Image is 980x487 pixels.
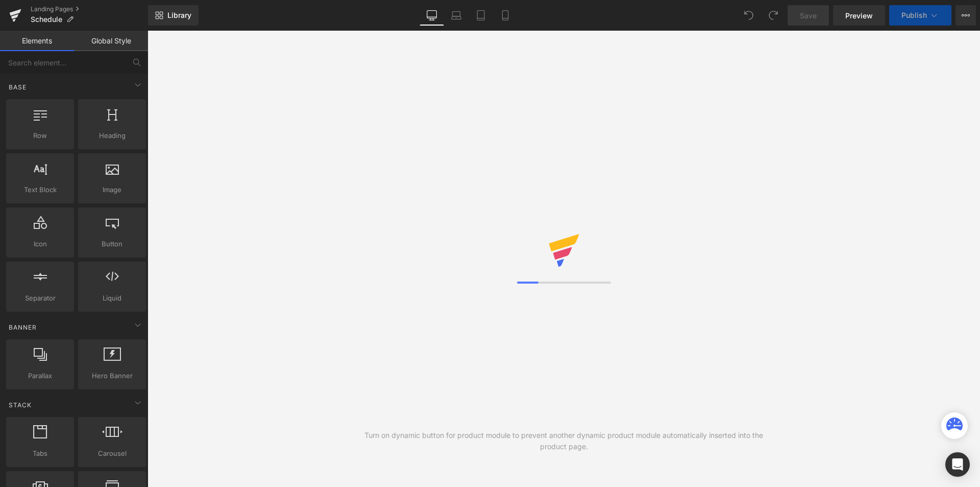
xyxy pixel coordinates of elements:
span: Publish [901,11,927,19]
span: Parallax [9,370,71,381]
span: Heading [81,130,143,141]
span: Text Block [9,184,71,195]
span: Stack [8,400,33,410]
a: New Library [148,5,199,26]
a: Tablet [469,5,493,26]
button: Redo [763,5,783,26]
a: Desktop [420,5,444,26]
a: Preview [833,5,885,26]
span: Preview [845,10,873,21]
span: Banner [8,322,38,332]
button: Publish [889,5,951,26]
button: More [955,5,976,26]
a: Global Style [74,31,148,51]
span: Button [81,239,143,249]
span: Hero Banner [81,370,143,381]
span: Separator [9,293,71,304]
span: Image [81,184,143,195]
div: Turn on dynamic button for product module to prevent another dynamic product module automatically... [356,430,772,452]
span: Schedule [31,15,62,24]
span: Carousel [81,448,143,459]
span: Base [8,82,28,92]
span: Save [800,10,817,21]
a: Laptop [444,5,469,26]
span: Liquid [81,293,143,304]
button: Undo [739,5,759,26]
span: Row [9,130,71,141]
span: Icon [9,239,71,249]
span: Library [167,11,191,20]
a: Landing Pages [31,5,148,13]
div: Open Intercom Messenger [945,452,970,477]
a: Mobile [493,5,518,26]
span: Tabs [9,448,71,459]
